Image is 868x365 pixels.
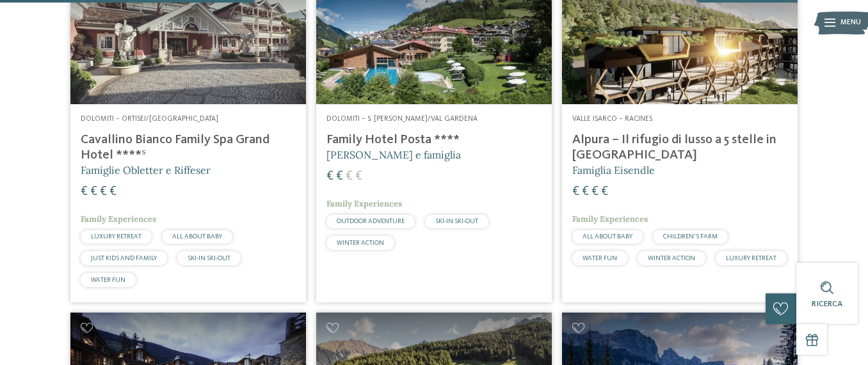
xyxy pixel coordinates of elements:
[188,255,230,261] span: SKI-IN SKI-OUT
[346,170,353,183] span: €
[572,164,655,176] span: Famiglia Eisendle
[583,233,632,240] span: ALL ABOUT BABY
[326,132,542,148] h4: Family Hotel Posta ****
[81,185,88,198] span: €
[435,218,478,224] span: SKI-IN SKI-OUT
[91,277,125,283] span: WATER FUN
[91,255,157,261] span: JUST KIDS AND FAMILY
[726,255,776,261] span: LUXURY RETREAT
[572,185,579,198] span: €
[109,185,117,198] span: €
[337,240,384,246] span: WINTER ACTION
[355,170,362,183] span: €
[812,300,842,308] span: Ricerca
[81,115,218,123] span: Dolomiti – Ortisei/[GEOGRAPHIC_DATA]
[100,185,107,198] span: €
[326,198,402,209] span: Family Experiences
[326,170,334,183] span: €
[337,218,405,224] span: OUTDOOR ADVENTURE
[582,185,589,198] span: €
[81,214,156,224] span: Family Experiences
[81,132,296,163] h4: Cavallino Bianco Family Spa Grand Hotel ****ˢ
[591,185,599,198] span: €
[648,255,695,261] span: WINTER ACTION
[326,115,478,123] span: Dolomiti – S. [PERSON_NAME]/Val Gardena
[336,170,343,183] span: €
[583,255,617,261] span: WATER FUN
[572,132,787,163] h4: Alpura – Il rifugio di lusso a 5 stelle in [GEOGRAPHIC_DATA]
[91,233,141,240] span: LUXURY RETREAT
[572,214,648,224] span: Family Experiences
[172,233,222,240] span: ALL ABOUT BABY
[81,164,211,176] span: Famiglie Obletter e Riffeser
[601,185,608,198] span: €
[326,148,461,161] span: [PERSON_NAME] e famiglia
[572,115,652,123] span: Valle Isarco – Racines
[663,233,718,240] span: CHILDREN’S FARM
[90,185,97,198] span: €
